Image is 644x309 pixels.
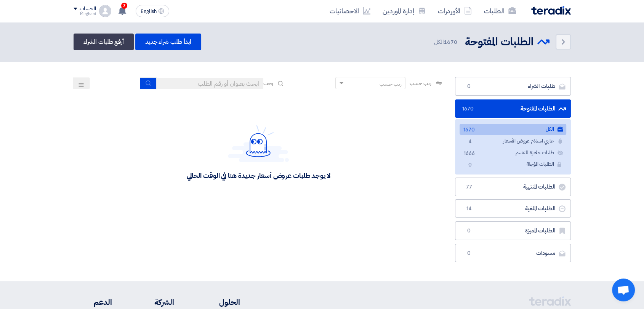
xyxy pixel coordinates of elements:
[74,296,112,308] li: الدعم
[141,9,157,14] span: English
[74,12,96,16] div: Mirghani
[121,3,127,9] span: 7
[466,138,475,146] span: 4
[80,6,96,12] div: الحساب
[376,2,432,20] a: إدارة الموردين
[465,205,474,213] span: 14
[228,125,289,162] img: Hello
[409,79,431,87] span: رتب حسب
[465,250,474,257] span: 0
[455,199,571,218] a: الطلبات الملغية14
[157,78,263,89] input: ابحث بعنوان أو رقم الطلب
[324,2,376,20] a: الاحصائيات
[465,35,533,50] h2: الطلبات المفتوحة
[478,2,522,20] a: الطلبات
[444,38,457,46] span: 1670
[135,296,174,308] li: الشركة
[460,159,566,170] a: الطلبات المؤجلة
[460,124,566,135] a: الكل
[74,34,134,50] a: أرفع طلبات الشراء
[135,34,201,50] a: ابدأ طلب شراء جديد
[465,83,474,90] span: 0
[136,5,169,17] button: English
[263,79,273,87] span: بحث
[455,77,571,96] a: طلبات الشراء0
[531,6,571,15] img: Teradix logo
[460,136,566,147] a: جاري استلام عروض الأسعار
[455,244,571,263] a: مسودات0
[99,5,111,17] img: profile_test.png
[379,80,401,88] div: رتب حسب
[455,99,571,118] a: الطلبات المفتوحة1670
[432,2,478,20] a: الأوردرات
[455,221,571,240] a: الطلبات المميزة0
[466,150,475,158] span: 1666
[465,183,474,191] span: 77
[197,296,240,308] li: الحلول
[465,105,474,113] span: 1670
[612,279,635,301] a: Open chat
[466,161,475,169] span: 0
[434,38,458,46] span: الكل
[465,227,474,235] span: 0
[460,147,566,159] a: طلبات جاهزة للتقييم
[466,126,475,134] span: 1670
[186,171,330,180] div: لا يوجد طلبات عروض أسعار جديدة هنا في الوقت الحالي
[455,178,571,196] a: الطلبات المنتهية77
